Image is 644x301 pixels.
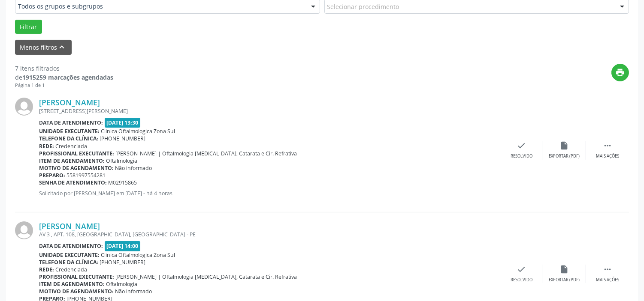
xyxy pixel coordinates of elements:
div: de [15,73,113,82]
b: Data de atendimento: [39,119,103,126]
span: Oftalmologia [106,280,138,288]
b: Motivo de agendamento: [39,288,114,295]
span: [PHONE_NUMBER] [100,259,146,266]
span: 5581997554281 [67,172,106,179]
div: 7 itens filtrados [15,64,113,73]
b: Data de atendimento: [39,242,103,250]
i: keyboard_arrow_up [57,42,67,52]
img: img [15,221,33,239]
div: Resolvido [511,277,532,283]
i: insert_drive_file [560,265,569,274]
i: check [517,141,526,150]
div: Página 1 de 1 [15,82,113,89]
span: Não informado [115,288,152,295]
span: [DATE] 14:00 [105,241,141,251]
span: M02915865 [109,179,137,186]
span: Clinica Oftalmologica Zona Sul [101,251,175,259]
b: Profissional executante: [39,273,114,280]
b: Item de agendamento: [39,280,105,288]
b: Rede: [39,143,54,150]
i: insert_drive_file [560,141,569,150]
b: Unidade executante: [39,128,100,135]
img: img [15,98,33,116]
span: [PERSON_NAME] | Oftalmologia [MEDICAL_DATA], Catarata e Cir. Refrativa [116,273,297,280]
b: Motivo de agendamento: [39,164,114,172]
span: Todos os grupos e subgrupos [18,2,302,11]
span: [PERSON_NAME] | Oftalmologia [MEDICAL_DATA], Catarata e Cir. Refrativa [116,150,297,157]
span: Credenciada [56,266,88,273]
div: [STREET_ADDRESS][PERSON_NAME] [39,107,500,115]
span: Oftalmologia [106,157,138,164]
div: Resolvido [511,153,532,159]
b: Preparo: [39,172,65,179]
span: Não informado [115,164,152,172]
div: Mais ações [596,277,619,283]
div: Exportar (PDF) [549,277,580,283]
span: Selecionar procedimento [327,2,399,11]
b: Senha de atendimento: [39,179,107,186]
b: Telefone da clínica: [39,259,98,266]
b: Telefone da clínica: [39,135,98,142]
a: [PERSON_NAME] [39,98,100,107]
span: [PHONE_NUMBER] [100,135,146,142]
b: Rede: [39,266,54,273]
button: print [611,64,629,81]
strong: 1915259 marcações agendadas [22,73,113,81]
span: Credenciada [56,143,88,150]
button: Menos filtroskeyboard_arrow_up [15,40,72,55]
b: Profissional executante: [39,150,114,157]
i:  [603,265,612,274]
i: print [616,68,625,77]
button: Filtrar [15,20,42,34]
p: Solicitado por [PERSON_NAME] em [DATE] - há 4 horas [39,190,500,197]
b: Unidade executante: [39,251,100,259]
i:  [603,141,612,150]
a: [PERSON_NAME] [39,221,100,231]
div: Mais ações [596,153,619,159]
span: Clinica Oftalmologica Zona Sul [101,128,175,135]
div: AV 3 , APT. 108, [GEOGRAPHIC_DATA], [GEOGRAPHIC_DATA] - PE [39,231,500,238]
span: [DATE] 13:30 [105,118,141,128]
b: Item de agendamento: [39,157,105,164]
div: Exportar (PDF) [549,153,580,159]
i: check [517,265,526,274]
